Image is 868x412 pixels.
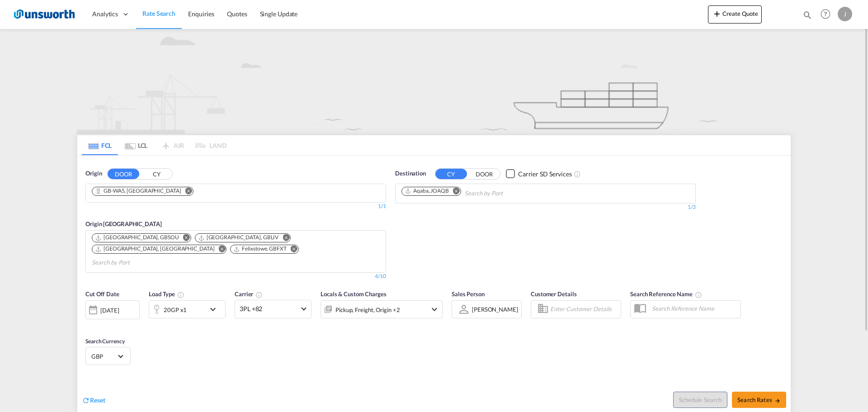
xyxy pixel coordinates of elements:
span: Enquiries [188,10,214,18]
md-icon: icon-chevron-down [208,304,223,315]
md-icon: icon-arrow-right [774,398,781,404]
div: Press delete to remove this chip. [198,234,281,242]
input: Chips input. [465,186,551,201]
button: CY [435,169,467,179]
md-icon: The selected Trucker/Carrierwill be displayed in the rate results If the rates are from another f... [255,291,263,298]
div: [PERSON_NAME] [472,306,518,313]
span: Origin [GEOGRAPHIC_DATA] [85,220,162,227]
span: Help [818,6,833,22]
div: GB-WA5, Warrington [95,187,181,195]
div: J [838,7,852,21]
div: Liverpool, GBLIV [198,234,279,242]
div: London Gateway Port, GBLGP [95,245,214,253]
div: icon-refreshReset [82,396,105,406]
button: Remove [179,187,193,196]
button: Note: By default Schedule search will only considerorigin ports, destination ports and cut off da... [673,392,727,408]
span: 3PL +82 [240,304,298,313]
md-icon: Your search will be saved by the below given name [695,291,702,298]
input: Search by Port [92,256,178,270]
span: Locals & Custom Charges [321,290,387,298]
md-select: Sales Person: Justin Hope [471,303,519,316]
div: Press delete to remove this chip. [405,187,451,195]
button: icon-plus 400-fgCreate Quote [708,5,762,24]
div: Carrier SD Services [518,170,572,179]
div: Aqaba, JOAQB [405,187,449,195]
div: Press delete to remove this chip. [233,245,288,253]
div: Pickup Freight Origin Destination Factory Stuffingicon-chevron-down [321,300,443,318]
span: Reset [90,396,105,404]
md-tab-item: LCL [118,135,154,155]
button: DOOR [108,169,139,179]
span: Analytics [92,9,118,19]
div: 20GP x1icon-chevron-down [149,300,226,318]
button: Remove [277,234,290,243]
span: Rate Search [142,9,175,17]
span: Cut Off Date [85,290,119,298]
md-pagination-wrapper: Use the left and right arrow keys to navigate between tabs [82,135,226,155]
md-chips-wrap: Chips container. Use arrow keys to select chips. [90,231,381,270]
button: DOOR [468,169,500,179]
span: GBP [91,352,117,360]
span: Customer Details [531,290,576,298]
md-tab-item: FCL [82,135,118,155]
div: [DATE] [100,306,119,314]
md-icon: icon-information-outline [177,291,184,298]
span: Origin [85,169,102,178]
span: Search Reference Name [630,290,702,298]
div: 1/3 [395,204,696,211]
div: 4/10 [375,273,386,280]
md-icon: icon-plus 400-fg [712,8,722,19]
md-select: Select Currency: £ GBPUnited Kingdom Pound [90,350,126,363]
md-checkbox: Checkbox No Ink [506,169,572,179]
div: Felixstowe, GBFXT [233,245,286,253]
button: Remove [447,187,461,196]
span: Load Type [149,290,184,298]
div: 20GP x1 [164,303,187,316]
span: Quotes [227,10,247,18]
md-icon: icon-magnify [802,10,812,20]
md-icon: Unchecked: Search for CY (Container Yard) services for all selected carriers.Checked : Search for... [574,170,581,178]
div: icon-magnify [802,10,812,24]
div: Help [818,6,838,23]
md-icon: icon-refresh [82,396,90,404]
button: Remove [177,234,191,243]
input: Enter Customer Details [550,303,618,316]
span: Search Currency [85,338,125,345]
img: new-FCL.png [77,29,791,134]
div: 1/1 [85,203,386,210]
div: Pickup Freight Origin Destination Factory Stuffing [335,303,400,316]
div: Press delete to remove this chip. [95,245,216,253]
div: Press delete to remove this chip. [95,187,183,195]
button: CY [141,169,172,179]
input: Search Reference Name [647,302,741,315]
md-datepicker: Select [85,318,92,330]
img: 3748d800213711f08852f18dcb6d8936.jpg [14,4,75,24]
span: Sales Person [452,290,485,298]
div: [DATE] [85,300,140,319]
md-chips-wrap: Chips container. Use arrow keys to select chips. [90,184,201,200]
button: Remove [212,245,226,254]
span: Carrier [235,290,263,298]
div: Southampton, GBSOU [95,234,179,242]
button: Search Ratesicon-arrow-right [732,392,786,408]
span: Single Update [260,10,298,18]
div: Press delete to remove this chip. [95,234,181,242]
span: Search Rates [737,396,781,403]
span: Destination [395,169,426,178]
md-icon: icon-chevron-down [429,304,440,315]
md-chips-wrap: Chips container. Use arrow keys to select chips. [400,184,554,201]
button: Remove [285,245,298,254]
